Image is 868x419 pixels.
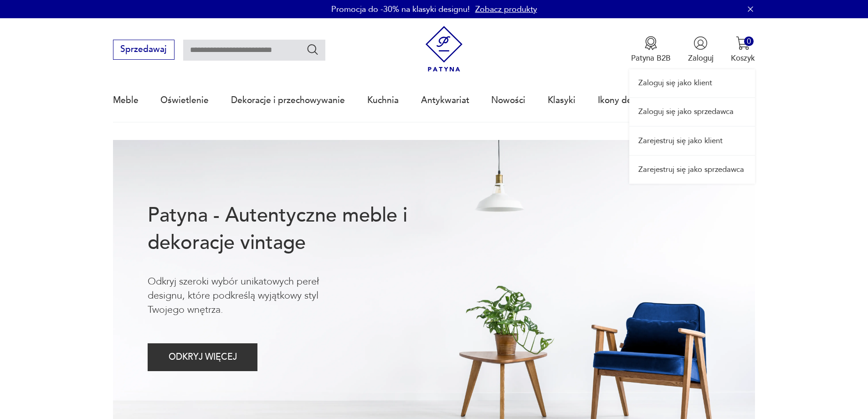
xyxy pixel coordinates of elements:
[421,26,467,72] img: Patyna - sklep z meblami i dekoracjami vintage
[231,79,345,121] a: Dekoracje i przechowywanie
[148,202,443,257] h1: Patyna - Autentyczne meble i dekoracje vintage
[491,79,525,121] a: Nowości
[331,4,470,15] p: Promocja do -30% na klasyki designu!
[421,79,469,121] a: Antykwariat
[367,79,399,121] a: Kuchnia
[148,274,355,317] p: Odkryj szeroki wybór unikatowych pereł designu, które podkreślą wyjątkowy styl Twojego wnętrza.
[113,79,139,121] a: Meble
[113,47,175,54] a: Sprzedawaj
[548,79,575,121] a: Klasyki
[598,79,654,121] a: Ikony designu
[629,98,755,126] a: Zaloguj się jako sprzedawca
[629,127,755,155] a: Zarejestruj się jako klient
[113,40,175,60] button: Sprzedawaj
[629,156,755,184] a: Zarejestruj się jako sprzedawca
[148,343,257,371] button: ODKRYJ WIĘCEJ
[160,79,209,121] a: Oświetlenie
[148,354,257,362] a: ODKRYJ WIĘCEJ
[629,69,755,97] a: Zaloguj się jako klient
[306,43,319,56] button: Szukaj
[475,4,537,15] a: Zobacz produkty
